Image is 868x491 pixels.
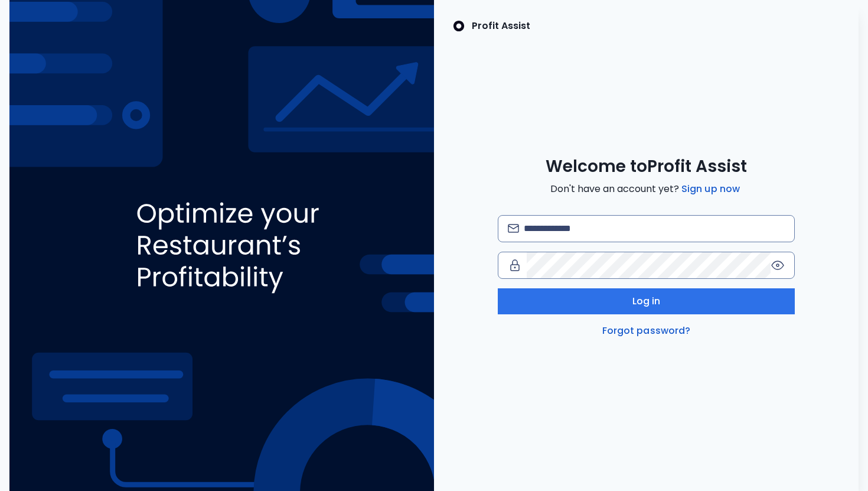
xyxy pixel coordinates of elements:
span: Welcome to Profit Assist [546,156,747,177]
span: Log in [632,294,661,308]
a: Sign up now [679,182,742,196]
span: Don't have an account yet? [550,182,742,196]
img: email [508,224,519,233]
p: Profit Assist [472,19,530,33]
a: Forgot password? [600,324,693,338]
button: Log in [498,288,795,314]
img: SpotOn Logo [453,19,465,33]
